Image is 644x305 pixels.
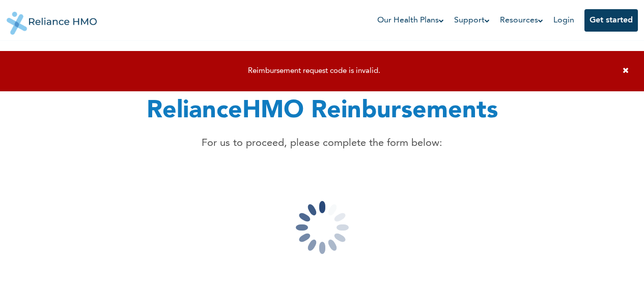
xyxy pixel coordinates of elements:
a: Login [553,16,574,24]
a: Our Health Plans [377,14,444,27]
p: For us to proceed, please complete the form below: [147,136,498,151]
div: Reimbursement request code is invalid. [10,67,618,76]
img: Reliance HMO's Logo [7,4,97,35]
img: loading... [271,176,373,278]
a: Support [454,14,490,27]
a: Resources [500,14,543,27]
button: Get started [584,9,638,32]
h1: RelianceHMO Reinbursements [147,93,498,130]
